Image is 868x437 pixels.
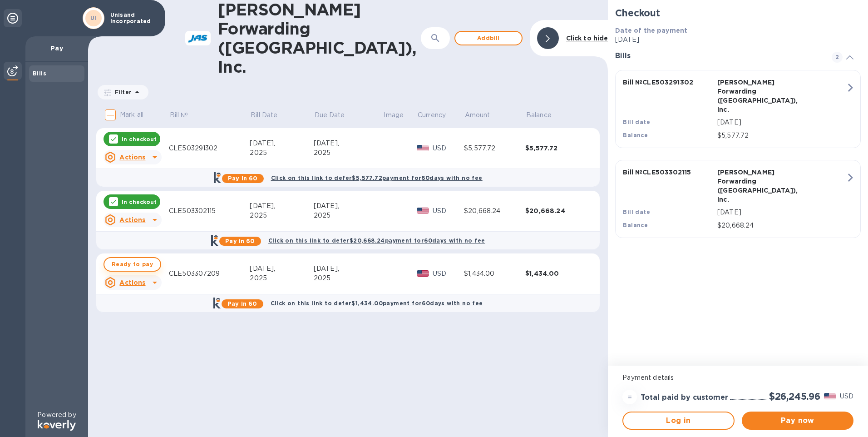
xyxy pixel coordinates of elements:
p: Bill № CLE503291302 [623,78,714,87]
div: [DATE], [250,139,313,148]
b: Pay in 60 [227,300,257,307]
div: [DATE], [314,201,383,211]
div: [DATE], [250,264,313,273]
span: Due Date [315,110,357,120]
p: $20,668.24 [717,221,846,230]
b: Bill date [623,119,650,125]
div: [DATE], [250,201,313,211]
button: Pay now [742,412,853,430]
button: Ready to pay [104,257,161,272]
div: 2025 [250,148,313,158]
p: In checkout [122,198,157,206]
img: USD [417,270,429,277]
b: Pay in 60 [228,175,257,182]
img: USD [824,393,836,399]
p: Due Date [315,110,345,120]
div: CLE503302115 [169,206,250,216]
b: Pay in 60 [225,238,255,244]
div: 2025 [314,148,383,158]
button: Bill №CLE503291302[PERSON_NAME] Forwarding ([GEOGRAPHIC_DATA]), Inc.Bill date[DATE]Balance$5,577.72 [615,70,861,148]
span: Log in [631,415,726,426]
p: Amount [465,110,490,120]
div: $1,434.00 [464,269,525,278]
p: Powered by [37,410,76,420]
button: Log in [622,412,734,430]
b: Balance [623,222,648,228]
span: Bill № [170,110,200,120]
img: USD [417,208,429,214]
h2: Checkout [615,7,861,19]
div: [DATE], [314,264,383,273]
b: Click on this link to defer $1,434.00 payment for 60 days with no fee [271,300,483,307]
img: USD [417,145,429,151]
button: Bill №CLE503302115[PERSON_NAME] Forwarding ([GEOGRAPHIC_DATA]), Inc.Bill date[DATE]Balance$20,668.24 [615,160,861,238]
span: Add bill [463,33,514,44]
div: [DATE], [314,139,383,148]
h2: $26,245.96 [769,391,820,402]
span: Pay now [749,415,846,426]
div: 2025 [314,211,383,220]
span: 2 [832,52,843,63]
p: Balance [526,110,552,120]
span: Balance [526,110,563,120]
p: $5,577.72 [717,131,846,140]
u: Actions [119,216,145,223]
p: [PERSON_NAME] Forwarding ([GEOGRAPHIC_DATA]), Inc. [717,78,808,114]
p: [DATE] [615,35,861,45]
div: CLE503291302 [169,144,250,153]
div: $20,668.24 [464,206,525,216]
div: = [622,390,637,404]
b: Date of the payment [615,27,687,34]
div: $1,434.00 [525,269,588,278]
p: In checkout [122,135,157,143]
b: UI [90,15,97,21]
b: Bill date [623,209,650,215]
div: 2025 [250,211,313,220]
p: [PERSON_NAME] Forwarding ([GEOGRAPHIC_DATA]), Inc. [717,168,808,204]
span: Amount [465,110,502,120]
div: $20,668.24 [525,206,588,215]
h3: Bills [615,52,821,60]
img: Logo [38,420,76,431]
p: Currency [418,110,446,120]
p: [DATE] [717,208,846,217]
div: $5,577.72 [525,144,588,153]
div: 2025 [250,273,313,283]
p: USD [433,206,464,216]
p: Bill № CLE503302115 [623,168,714,177]
span: Ready to pay [112,259,153,270]
p: Payment details [622,373,853,382]
b: Bills [33,70,46,77]
button: Addbill [454,31,523,45]
p: Bill № [170,110,188,120]
u: Actions [119,279,145,286]
p: Filter [111,88,132,96]
b: Click to hide [566,35,608,42]
p: Mark all [120,110,143,119]
p: USD [433,269,464,278]
b: Balance [623,132,648,139]
div: CLE503307209 [169,269,250,278]
u: Actions [119,154,145,161]
span: Bill Date [251,110,289,120]
b: Click on this link to defer $20,668.24 payment for 60 days with no fee [268,237,485,244]
div: 2025 [314,273,383,283]
p: USD [840,392,853,401]
div: $5,577.72 [464,144,525,153]
p: Unisand Incorporated [110,12,156,25]
p: Image [384,110,404,120]
h3: Total paid by customer [641,393,728,402]
p: [DATE] [717,118,846,127]
p: USD [433,144,464,153]
p: Pay [33,44,81,53]
p: Bill Date [251,110,277,120]
b: Click on this link to defer $5,577.72 payment for 60 days with no fee [271,174,483,181]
